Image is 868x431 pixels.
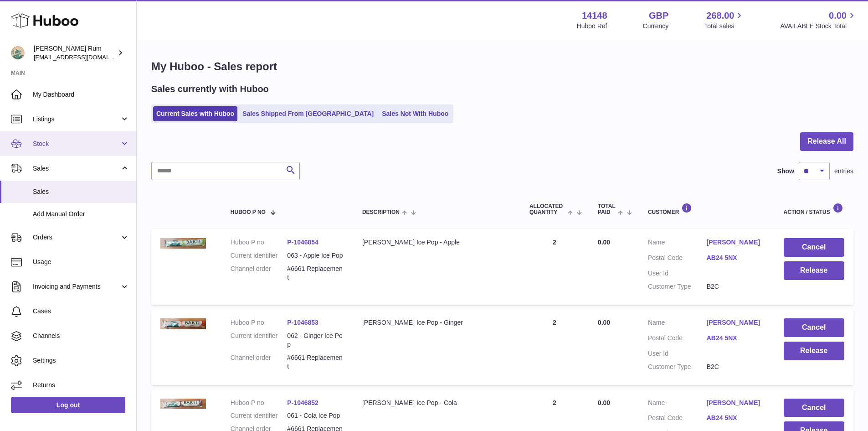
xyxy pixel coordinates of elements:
dt: Huboo P no [231,399,288,407]
dt: Name [648,318,707,329]
dt: Channel order [231,265,288,282]
dt: Current identifier [231,411,288,420]
div: [PERSON_NAME] Rum [34,44,116,62]
span: Returns [33,381,129,389]
dt: Current identifier [231,332,288,349]
span: ALLOCATED Quantity [529,203,565,215]
span: Settings [33,356,129,365]
span: Sales [33,164,120,173]
div: Huboo Ref [577,22,607,31]
span: Channels [33,332,129,340]
td: 2 [520,309,589,385]
div: Currency [643,22,669,31]
span: Sales [33,187,129,196]
dt: Customer Type [648,282,707,291]
dt: Name [648,238,707,249]
h2: Sales currently with Huboo [151,83,269,95]
dt: User Id [648,269,707,278]
label: Show [777,167,794,176]
div: [PERSON_NAME] Ice Pop - Cola [362,399,511,407]
span: Usage [33,258,129,266]
img: 141481749055497.jpg [160,399,206,409]
span: Description [362,209,400,215]
dd: B2C [707,363,765,371]
dd: #6661 Replacement [287,353,344,371]
td: 2 [520,229,589,305]
dt: Name [648,399,707,410]
button: Release All [800,132,853,151]
div: Action / Status [784,203,844,215]
dt: Postal Code [648,334,707,345]
span: entries [834,167,853,176]
span: Listings [33,115,120,124]
dd: B2C [707,282,765,291]
span: 0.00 [598,399,610,406]
dd: 062 - Ginger Ice Pop [287,332,344,349]
dt: Postal Code [648,414,707,425]
button: Cancel [784,399,844,417]
span: Total paid [598,203,616,215]
span: [EMAIL_ADDRESS][DOMAIN_NAME] [34,53,134,61]
a: 0.00 AVAILABLE Stock Total [780,10,857,31]
button: Cancel [784,238,844,257]
strong: GBP [649,10,668,22]
span: Invoicing and Payments [33,282,120,291]
a: AB24 5NX [707,334,765,343]
div: [PERSON_NAME] Ice Pop - Apple [362,238,511,247]
button: Cancel [784,318,844,337]
dd: #6661 Replacement [287,265,344,282]
button: Release [784,261,844,280]
div: Customer [648,203,765,215]
dt: Postal Code [648,254,707,265]
span: Stock [33,140,120,148]
dt: User Id [648,349,707,358]
a: Current Sales with Huboo [153,106,237,121]
span: AVAILABLE Stock Total [780,22,857,31]
dt: Current identifier [231,251,288,260]
dt: Channel order [231,353,288,371]
dt: Huboo P no [231,318,288,327]
strong: 14148 [582,10,607,22]
dd: 061 - Cola Ice Pop [287,411,344,420]
a: Sales Not With Huboo [379,106,452,121]
a: [PERSON_NAME] [707,318,765,327]
span: 0.00 [829,10,847,22]
img: 1749055394.jpg [160,318,206,329]
a: P-1046852 [287,399,318,406]
a: [PERSON_NAME] [707,399,765,407]
span: Cases [33,307,129,316]
span: Total sales [704,22,745,31]
dt: Huboo P no [231,238,288,247]
span: My Dashboard [33,90,129,99]
h1: My Huboo - Sales report [151,59,853,74]
span: Orders [33,233,120,242]
button: Release [784,342,844,360]
img: mail@bartirum.wales [11,46,25,60]
span: Add Manual Order [33,210,129,218]
span: Huboo P no [231,209,266,215]
a: P-1046854 [287,239,318,246]
dt: Customer Type [648,363,707,371]
a: [PERSON_NAME] [707,238,765,247]
a: 268.00 Total sales [704,10,745,31]
a: Log out [11,397,125,413]
img: 1749055470.jpg [160,238,206,248]
dd: 063 - Apple Ice Pop [287,251,344,260]
span: 268.00 [706,10,734,22]
span: 0.00 [598,239,610,246]
span: 0.00 [598,319,610,326]
a: Sales Shipped From [GEOGRAPHIC_DATA] [239,106,377,121]
a: AB24 5NX [707,414,765,422]
a: AB24 5NX [707,254,765,262]
a: P-1046853 [287,319,318,326]
div: [PERSON_NAME] Ice Pop - Ginger [362,318,511,327]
